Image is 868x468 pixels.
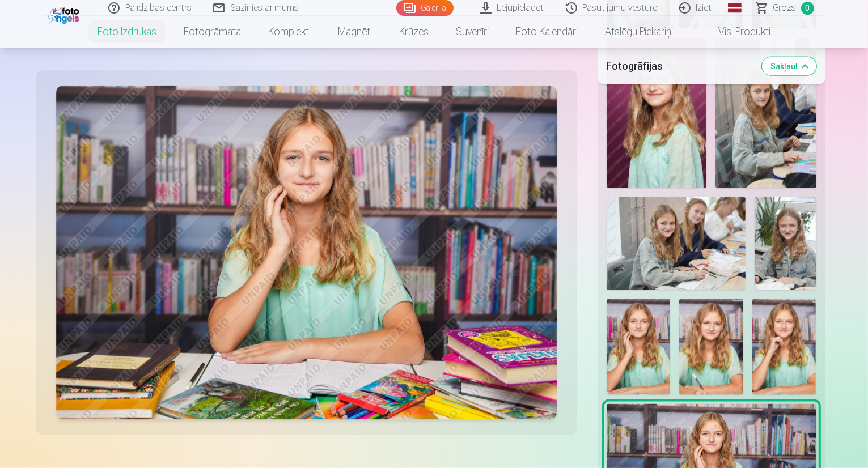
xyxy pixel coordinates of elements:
[801,2,814,15] span: 0
[84,16,170,48] a: Foto izdrukas
[773,1,797,15] span: Grozs
[324,16,386,48] a: Magnēti
[762,57,816,75] button: Sakļaut
[48,5,82,24] img: /fa1
[386,16,442,48] a: Krūzes
[255,16,324,48] a: Komplekti
[591,16,687,48] a: Atslēgu piekariņi
[170,16,255,48] a: Fotogrāmata
[687,16,784,48] a: Visi produkti
[607,58,753,74] h5: Fotogrāfijas
[502,16,591,48] a: Foto kalendāri
[442,16,502,48] a: Suvenīri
